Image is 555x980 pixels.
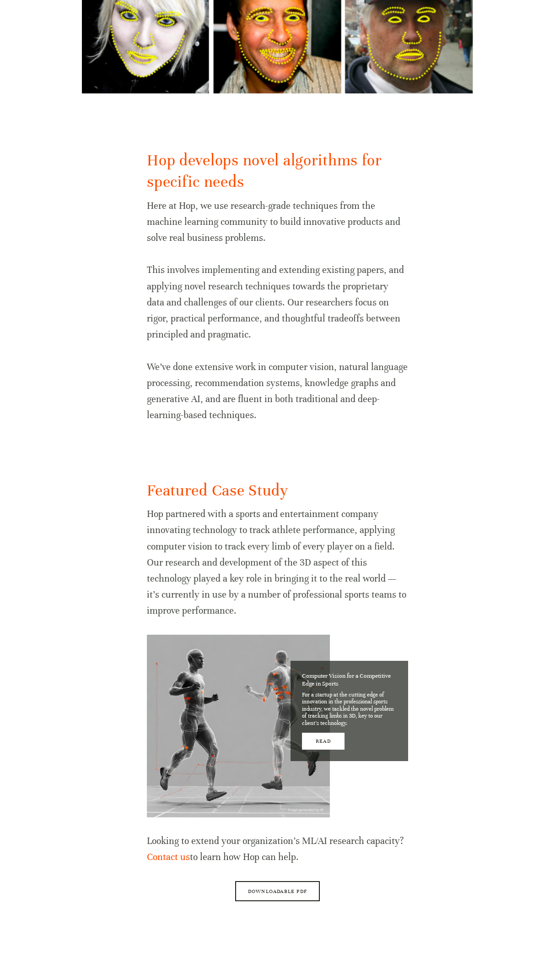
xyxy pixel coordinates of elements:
h2: Featured Case Study [147,480,408,501]
a: Read [302,733,345,750]
p: Computer Vision for a Competitive Edge in Sports [302,672,392,687]
p: Here at Hop, we use research-grade techniques from the machine learning community to build innova... [147,198,408,246]
a: Downloadable PDF [235,881,320,901]
p: Hop partnered with a sports and entertainment company innovating technology to track athlete perf... [147,506,408,619]
p: Looking to extend your organization’s ML/AI research capacity? to learn how Hop can help. [147,833,408,865]
p: This involves implementing and extending existing papers, and applying novel research techniques ... [147,262,408,343]
p: We’ve done extensive work in computer vision, natural language processing, recommendation systems... [147,359,408,424]
h2: Hop develops novel algorithms for specific needs [147,150,408,193]
a: Contact us [147,851,190,863]
p: For a startup at the cutting edge of innovation in the professional sports industry, we tackled t... [302,691,397,727]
